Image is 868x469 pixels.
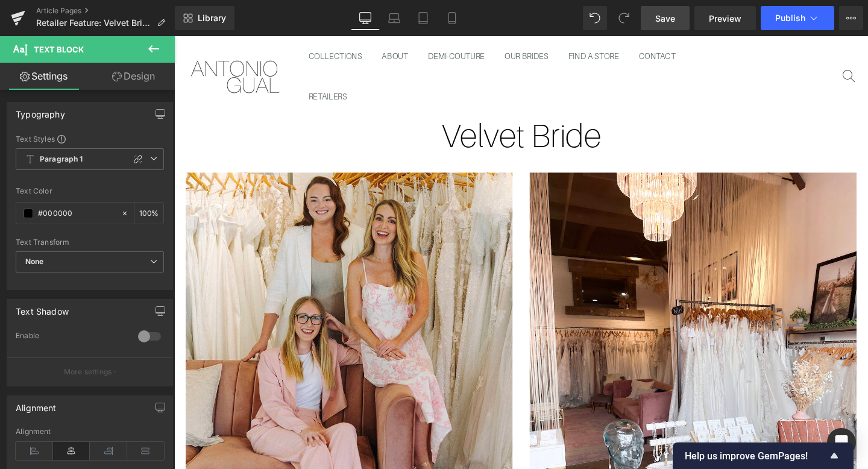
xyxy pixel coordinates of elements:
[685,450,827,462] span: Help us improve GemPages!
[36,18,152,28] span: Retailer Feature: Velvet Bride
[409,6,438,30] a: Tablet
[827,428,856,457] div: Open Intercom Messenger
[36,6,175,16] a: Article Pages
[761,6,834,30] button: Publish
[380,6,409,30] a: Laptop
[16,427,164,436] div: Alignment
[839,6,863,30] button: More
[16,238,164,247] div: Text Transform
[16,134,164,143] div: Text Styles
[131,42,192,84] a: RETAILERS
[25,257,44,266] b: None
[16,396,57,413] div: Alignment
[16,300,69,316] div: Text Shadow
[7,357,172,386] button: More settings
[694,6,756,30] a: Preview
[709,12,741,25] span: Preview
[655,12,675,25] span: Save
[685,449,841,463] button: Show survey - Help us improve GemPages!
[34,45,84,54] span: Text Block
[16,187,164,195] div: Text Color
[612,6,636,30] button: Redo
[175,6,234,30] a: New Library
[16,331,126,344] div: Enable
[40,154,83,165] b: Paragraph 1
[198,13,226,24] span: Library
[351,6,380,30] a: Desktop
[583,6,607,30] button: Undo
[90,63,177,90] a: Design
[134,203,163,224] div: %
[15,17,113,66] img: antoniogual.com
[38,207,115,220] input: Color
[775,13,805,23] span: Publish
[16,102,65,119] div: Typography
[64,367,112,377] p: More settings
[438,6,467,30] a: Mobile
